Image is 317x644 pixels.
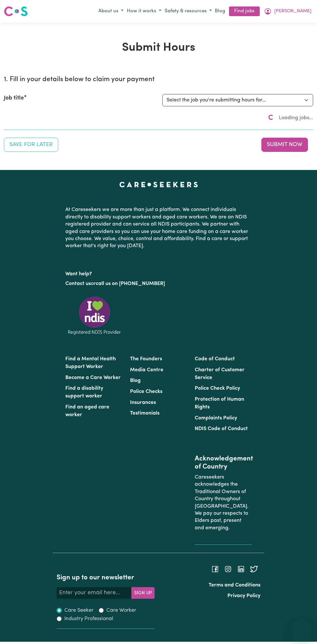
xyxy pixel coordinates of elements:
a: Follow Careseekers on LinkedIn [237,566,245,572]
p: or [65,278,252,290]
a: Complaints Policy [195,416,237,421]
p: Careseekers acknowledges the Traditional Owners of Country throughout [GEOGRAPHIC_DATA]. We pay o... [195,471,252,534]
a: NDIS Code of Conduct [195,426,248,431]
h2: Acknowledgement of Country [195,455,252,471]
a: Testimonials [130,411,159,416]
label: Job title [4,94,24,102]
a: Police Checks [130,389,162,394]
button: Submit your job report [261,138,308,152]
p: At Careseekers we are more than just a platform. We connect individuals directly to disability su... [65,204,252,252]
a: Follow Careseekers on Facebook [211,566,219,572]
a: Contact us [65,281,91,286]
a: Follow Careseekers on Twitter [250,566,258,572]
a: Find an aged care worker [65,405,109,417]
a: Careseekers logo [4,4,28,19]
a: Media Centre [130,367,163,373]
iframe: Button to launch messaging window [291,618,312,639]
span: Loading jobs... [279,114,313,122]
h2: Sign up to our newsletter [57,574,155,582]
button: How it works [125,6,163,17]
a: Terms and Conditions [209,583,260,588]
a: Code of Conduct [195,356,235,362]
img: Registered NDIS provider [65,295,124,336]
h2: 1. Fill in your details below to claim your payment [4,76,313,84]
a: call us on [PHONE_NUMBER] [96,281,165,286]
button: Subscribe [131,587,155,599]
button: About us [97,6,125,17]
input: Enter your email here... [57,587,132,599]
a: Protection of Human Rights [195,397,244,410]
button: Safety & resources [163,6,213,17]
img: Careseekers logo [4,5,28,17]
a: Follow Careseekers on Instagram [224,566,232,572]
a: Careseekers home page [119,182,198,187]
a: Insurances [130,400,156,405]
label: Care Seeker [64,607,93,614]
a: Find jobs [229,6,260,16]
a: The Founders [130,356,162,362]
a: Privacy Policy [227,593,260,598]
a: Charter of Customer Service [195,367,245,380]
a: Police Check Policy [195,386,240,391]
a: Find a disability support worker [65,386,103,399]
a: Blog [130,378,141,383]
button: Save your job report [4,138,58,152]
h1: Submit Hours [4,41,313,55]
span: [PERSON_NAME] [274,8,312,15]
button: My Account [262,6,313,17]
label: Care Worker [106,607,136,614]
label: Industry Professional [64,615,113,623]
a: Find a Mental Health Support Worker [65,356,116,369]
a: Blog [213,6,226,16]
a: Become a Care Worker [65,375,121,380]
p: Want help? [65,268,252,278]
